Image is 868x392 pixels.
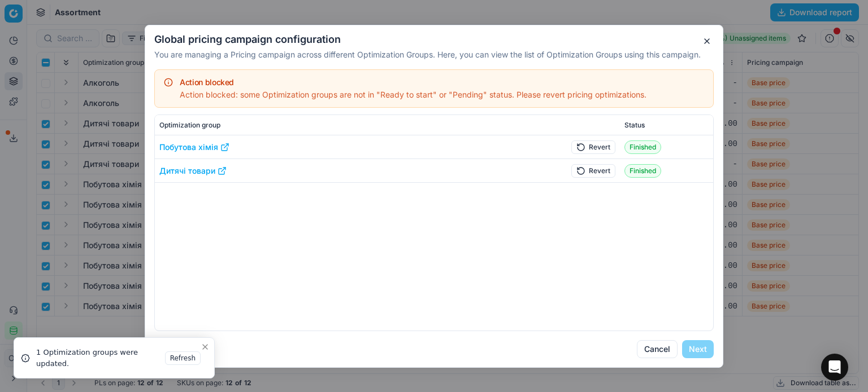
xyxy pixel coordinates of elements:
button: Next [682,340,714,358]
span: Finished [624,140,661,153]
p: You are managing a Pricing campaign across different Optimization Groups. Here, you can view the ... [154,49,714,60]
button: Revert [571,140,615,153]
span: Status [624,120,645,129]
div: Action blocked [180,77,704,88]
a: Побутова хімія [159,141,229,152]
button: Revert [571,164,615,177]
a: Дитячі товари [159,165,227,176]
span: Optimization group [159,120,220,129]
h2: Global pricing campaign configuration [154,34,714,45]
span: Finished [624,164,661,177]
div: Action blocked: some Optimization groups are not in "Ready to start" or "Pending" status. Please ... [180,89,704,100]
button: Cancel [637,340,678,358]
